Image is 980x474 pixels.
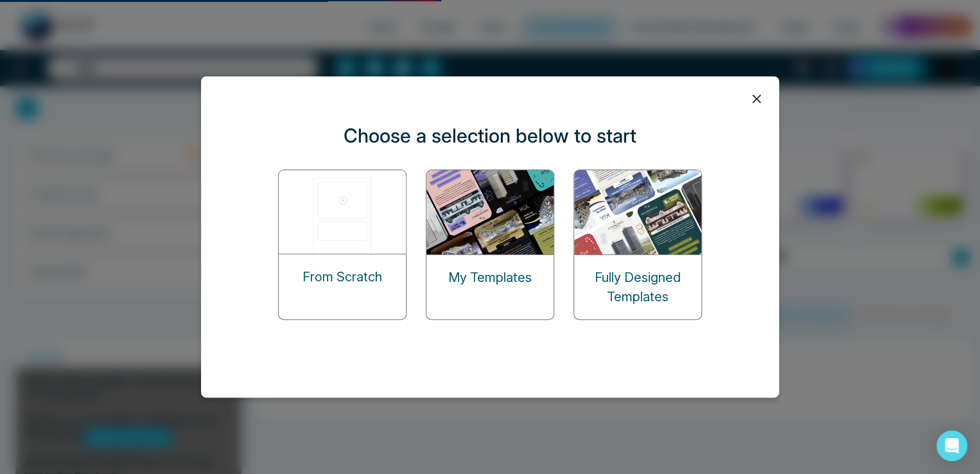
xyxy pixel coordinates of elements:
img: my-templates.png [426,170,555,254]
p: Choose a selection below to start [344,121,636,150]
p: My Templates [448,268,532,287]
div: Open Intercom Messenger [936,430,967,461]
img: designed-templates.png [574,170,703,254]
p: From Scratch [302,267,382,286]
img: start-from-scratch.png [279,170,407,254]
p: Fully Designed Templates [574,268,701,306]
